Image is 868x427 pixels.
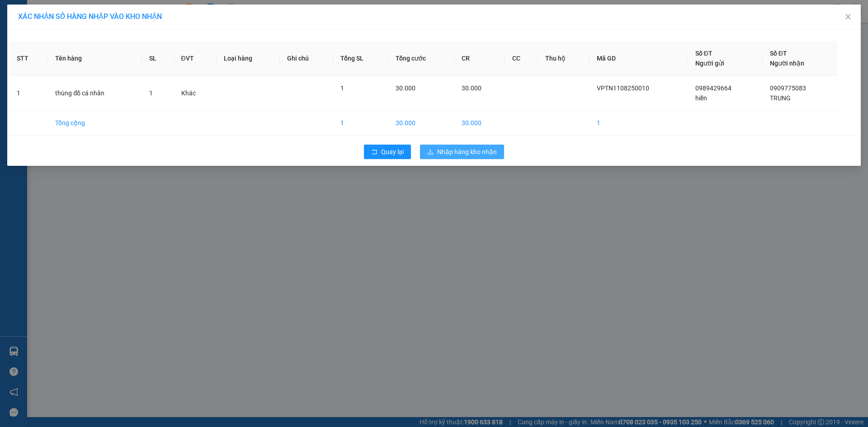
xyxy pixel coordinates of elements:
[695,60,724,67] span: Người gửi
[340,84,344,92] span: 1
[590,41,688,76] th: Mã GD
[381,147,404,157] span: Quay lại
[770,60,804,67] span: Người nhận
[695,94,707,102] span: hiền
[695,84,731,92] span: 0989429664
[142,41,174,76] th: SL
[333,41,388,76] th: Tổng SL
[174,41,217,76] th: ĐVT
[590,111,688,136] td: 1
[770,50,787,57] span: Số ĐT
[462,84,481,92] span: 30.000
[388,111,454,136] td: 30.000
[9,76,48,111] td: 1
[597,84,649,92] span: VPTN1108250010
[420,145,504,159] button: downloadNhập hàng kho nhận
[835,5,861,30] button: Close
[149,89,153,97] span: 1
[9,41,48,76] th: STT
[844,13,852,20] span: close
[770,94,791,102] span: TRUNG
[48,76,142,111] td: thùng đồ cá nhân
[770,84,806,92] span: 0909775083
[333,111,388,136] td: 1
[174,76,217,111] td: Khác
[388,41,454,76] th: Tổng cước
[454,111,505,136] td: 30.000
[48,111,142,136] td: Tổng cộng
[396,84,415,92] span: 30.000
[217,41,280,76] th: Loại hàng
[505,41,538,76] th: CC
[371,149,377,156] span: rollback
[364,145,411,159] button: rollbackQuay lại
[454,41,505,76] th: CR
[48,41,142,76] th: Tên hàng
[280,41,333,76] th: Ghi chú
[427,149,434,156] span: download
[538,41,589,76] th: Thu hộ
[437,147,497,157] span: Nhập hàng kho nhận
[695,50,712,57] span: Số ĐT
[18,12,162,21] span: XÁC NHẬN SỐ HÀNG NHẬP VÀO KHO NHẬN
